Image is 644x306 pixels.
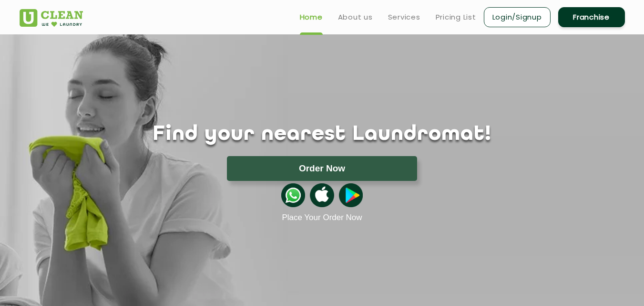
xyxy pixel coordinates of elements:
img: UClean Laundry and Dry Cleaning [20,9,83,27]
button: Order Now [227,156,417,181]
a: Franchise [558,7,625,27]
img: playstoreicon.png [339,183,363,207]
img: apple-icon.png [310,183,334,207]
a: About us [338,11,373,23]
img: whatsappicon.png [281,183,305,207]
a: Login/Signup [484,7,551,27]
h1: Find your nearest Laundromat! [12,123,632,147]
a: Services [388,11,420,23]
a: Pricing List [436,11,476,23]
a: Place Your Order Now [282,213,362,222]
a: Home [300,11,323,23]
